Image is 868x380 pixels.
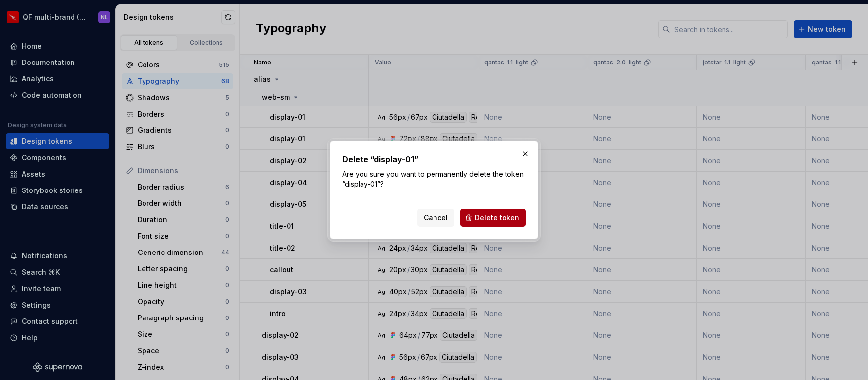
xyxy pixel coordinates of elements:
p: Are you sure you want to permanently delete the token “display-01”? [342,169,526,189]
h2: Delete “display-01” [342,153,526,165]
span: Cancel [424,213,448,223]
span: Delete token [475,213,519,223]
button: Cancel [417,209,454,227]
button: Delete token [460,209,526,227]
